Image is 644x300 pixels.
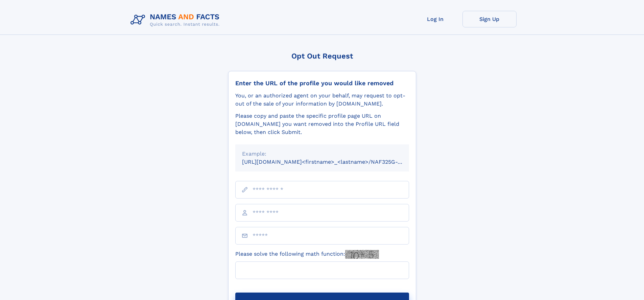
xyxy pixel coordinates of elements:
[242,150,402,158] div: Example:
[242,159,422,165] small: [URL][DOMAIN_NAME]<firstname>_<lastname>/NAF325G-xxxxxxxx
[128,11,225,29] img: Logo Names and Facts
[228,52,416,60] div: Opt Out Request
[235,92,409,108] div: You, or an authorized agent on your behalf, may request to opt-out of the sale of your informatio...
[462,11,517,27] a: Sign Up
[235,250,379,259] label: Please solve the following math function:
[408,11,462,27] a: Log In
[235,79,409,87] div: Enter the URL of the profile you would like removed
[235,112,409,136] div: Please copy and paste the specific profile page URL on [DOMAIN_NAME] you want removed into the Pr...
